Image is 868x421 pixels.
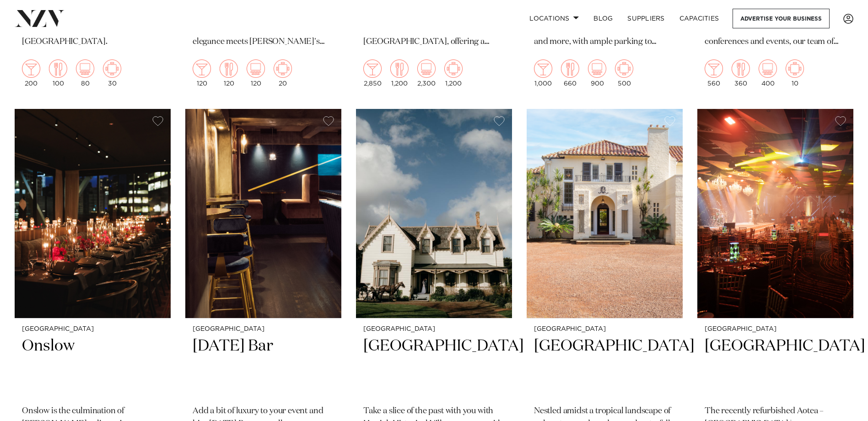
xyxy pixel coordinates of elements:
[705,336,846,398] h2: [GEOGRAPHIC_DATA]
[522,9,586,28] a: Locations
[733,9,830,28] a: Advertise your business
[363,59,382,87] div: 2,850
[417,59,436,87] div: 2,300
[705,59,723,78] img: cocktail.png
[786,59,804,78] img: meeting.png
[732,59,750,87] div: 360
[534,336,675,398] h2: [GEOGRAPHIC_DATA]
[76,59,94,78] img: theatre.png
[444,59,463,78] img: meeting.png
[732,59,750,78] img: dining.png
[588,59,606,87] div: 900
[534,59,552,78] img: cocktail.png
[759,59,777,78] img: theatre.png
[103,59,121,87] div: 30
[534,326,675,333] small: [GEOGRAPHIC_DATA]
[390,59,409,87] div: 1,200
[22,59,40,87] div: 200
[193,336,334,398] h2: [DATE] Bar
[705,59,723,87] div: 560
[588,59,606,78] img: theatre.png
[620,9,672,28] a: SUPPLIERS
[49,59,67,87] div: 100
[274,59,292,87] div: 20
[363,336,505,398] h2: [GEOGRAPHIC_DATA]
[22,326,163,333] small: [GEOGRAPHIC_DATA]
[49,59,67,78] img: dining.png
[586,9,620,28] a: BLOG
[705,326,846,333] small: [GEOGRAPHIC_DATA]
[22,59,40,78] img: cocktail.png
[759,59,777,87] div: 400
[247,59,265,87] div: 120
[15,10,65,27] img: nzv-logo.png
[220,59,238,78] img: dining.png
[615,59,633,87] div: 500
[76,59,94,87] div: 80
[193,59,211,87] div: 120
[247,59,265,78] img: theatre.png
[615,59,633,78] img: meeting.png
[193,59,211,78] img: cocktail.png
[274,59,292,78] img: meeting.png
[103,59,121,78] img: meeting.png
[561,59,579,78] img: dining.png
[220,59,238,87] div: 120
[417,59,436,78] img: theatre.png
[561,59,579,87] div: 660
[363,326,505,333] small: [GEOGRAPHIC_DATA]
[672,9,727,28] a: Capacities
[786,59,804,87] div: 10
[193,326,334,333] small: [GEOGRAPHIC_DATA]
[444,59,463,87] div: 1,200
[534,59,552,87] div: 1,000
[22,336,163,398] h2: Onslow
[363,59,382,78] img: cocktail.png
[390,59,409,78] img: dining.png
